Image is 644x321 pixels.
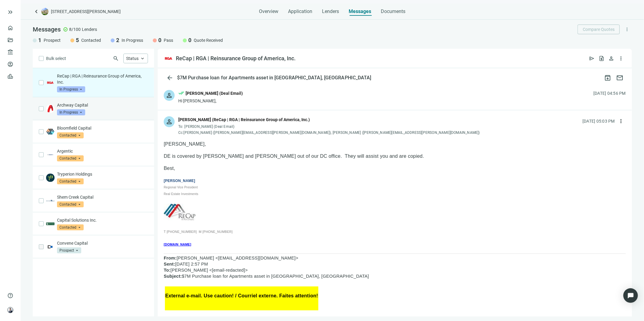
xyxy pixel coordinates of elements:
[7,8,14,16] button: keyboard_double_arrow_right
[322,8,339,15] span: Lenders
[186,90,243,97] div: [PERSON_NAME] (Deal Email)
[185,124,235,129] span: [PERSON_NAME] (Deal Email)
[178,116,310,123] div: [PERSON_NAME] (ReCap | RGA | Reinsurance Group of America, Inc.)
[178,90,184,98] span: done_all
[587,54,597,63] button: send
[44,37,61,43] span: Prospect
[188,37,191,44] span: 0
[194,37,223,43] span: Quote Received
[604,74,611,81] span: archive
[33,26,61,33] span: Messages
[57,73,148,85] p: ReCap | RGA | Reinsurance Group of America, Inc.
[46,243,55,251] img: 31c32400-31ef-4cfb-b5cf-71df2757d258
[178,124,480,129] div: To:
[126,56,139,61] span: Status
[164,37,173,43] span: Pass
[582,118,615,124] div: [DATE] 05:03 PM
[46,55,66,62] span: Bulk select
[41,8,49,15] img: deal-logo
[116,37,119,44] span: 2
[57,102,148,108] p: Archway Capital
[593,90,626,97] div: [DATE] 04:56 PM
[63,27,68,32] span: check_circle
[76,37,79,44] span: 5
[608,55,614,61] span: person
[57,178,84,184] span: Contacted
[57,201,84,207] span: Contacted
[46,78,55,87] img: 8f46ff4e-3980-47c9-8f89-c6462f6ea58f
[113,55,119,61] span: search
[38,37,41,44] span: 1
[57,125,148,131] p: Bloomfield Capital
[57,217,148,223] p: Capital Solutions Inc.
[57,132,84,138] span: Contacted
[602,72,614,84] button: archive
[7,293,13,299] span: help
[381,8,406,15] span: Documents
[176,55,296,62] div: ReCap | RGA | Reinsurance Group of America, Inc.
[57,247,81,253] span: Prospect
[51,8,121,15] span: [STREET_ADDRESS][PERSON_NAME]
[33,8,40,15] a: keyboard_arrow_left
[57,224,84,230] span: Contacted
[616,74,623,81] span: mail
[178,130,480,135] div: Cc: [PERSON_NAME] ([PERSON_NAME][EMAIL_ADDRESS][PERSON_NAME][DOMAIN_NAME]), [PERSON_NAME] ([PERSO...
[164,54,173,63] img: 8f46ff4e-3980-47c9-8f89-c6462f6ea58f
[57,171,148,177] p: Tryperion Holdings
[81,37,101,43] span: Contacted
[46,127,55,136] img: 551c5464-61c6-45c0-929c-7ab44fa3cd90
[46,174,55,182] img: ecea4647-36fe-4e82-8aab-6937313b83ac
[46,104,55,113] img: 37bf931d-942b-4e44-99fb-0f8919a1c81a
[622,25,632,34] button: more_vert
[122,37,143,43] span: In Progress
[8,307,13,313] img: avatar
[57,109,85,115] span: In Progress
[46,220,55,228] img: 415133d3-aa46-4756-b3af-560e70600fb2.png
[176,75,373,81] div: $7M Purchase loan for Apartments asset in [GEOGRAPHIC_DATA], [GEOGRAPHIC_DATA]
[599,55,605,61] span: request_quote
[57,86,85,92] span: In Progress
[623,288,638,303] div: Open Intercom Messenger
[57,148,148,154] p: Argentic
[614,72,626,84] button: mail
[618,55,624,61] span: more_vert
[166,92,173,99] span: person
[158,37,161,44] span: 0
[288,8,313,15] span: Application
[46,151,55,159] img: c7652aa0-7a0e-4b45-9ad1-551f88ce4c3e
[7,49,12,55] span: account_balance
[616,54,626,63] button: more_vert
[349,8,371,14] span: Messages
[178,98,243,104] div: Hi [PERSON_NAME],
[578,25,620,34] button: Compare Quotes
[624,27,630,32] span: more_vert
[597,54,606,63] button: request_quote
[259,8,279,15] span: Overview
[164,72,176,84] button: arrow_back
[618,118,624,124] span: more_vert
[57,155,84,161] span: Contacted
[57,240,148,246] p: Convene Capital
[166,74,173,81] span: arrow_back
[166,118,173,125] span: person
[589,55,595,61] span: send
[140,56,145,61] span: keyboard_arrow_up
[606,54,616,63] button: person
[57,194,148,200] p: Shem Creek Capital
[46,197,55,205] img: a66782bd-e828-413a-8d75-a3fa46026ad3
[616,116,626,126] button: more_vert
[82,26,97,32] span: Lenders
[69,26,81,32] span: 8/100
